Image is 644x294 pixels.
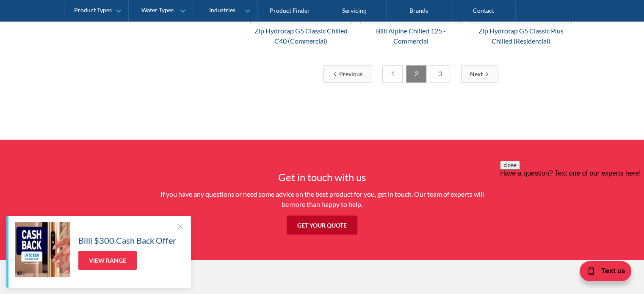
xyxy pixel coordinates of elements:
div: Industries [209,7,235,14]
img: Billi $300 Cash Back Offer [15,222,70,277]
a: 2 [406,65,426,82]
a: Next Page [461,65,498,82]
div: Product Types [74,7,112,14]
h4: Get in touch with us [157,169,487,184]
div: Previous [339,69,362,78]
h5: Billi $300 Cash Back Offer [78,234,176,247]
iframe: podium webchat widget bubble [559,252,644,294]
div: Water Types [141,7,174,14]
a: 3 [430,65,450,82]
a: View Range [78,251,137,270]
div: Billi Alpine Chilled 125 - Commercial [360,26,462,46]
a: Previous Page [323,65,371,82]
div: Zip Hydrotap G5 Classic Plus Chilled (Residential) [470,26,572,46]
a: 1 [382,65,403,82]
div: Zip Hydrotap G5 Classic Chilled C40 (Commercial) [250,26,352,46]
a: Get your quote [287,215,357,234]
iframe: podium webchat widget prompt [500,161,644,262]
div: List [250,65,572,82]
p: If you have any questions or need some advice on the best product for you, get in touch. Our team... [157,189,487,209]
div: Next [470,69,483,78]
